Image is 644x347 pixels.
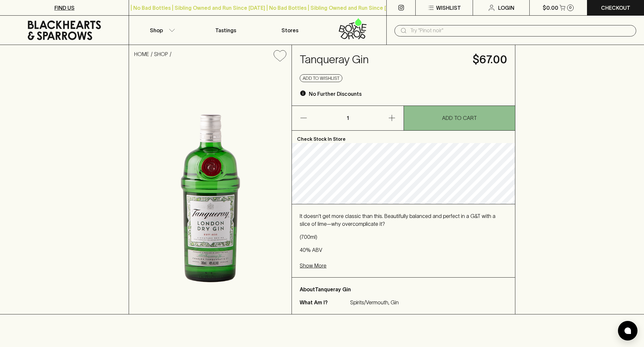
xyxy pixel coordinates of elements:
[150,26,163,34] p: Shop
[134,51,149,57] a: HOME
[309,90,362,98] p: No Further Discounts
[498,4,514,12] p: Login
[300,246,507,254] p: 40% ABV
[569,6,572,9] p: 0
[215,26,236,34] p: Tastings
[300,285,507,293] p: About Tanqueray Gin
[292,131,515,143] p: Check Stock In Store
[404,106,515,130] button: ADD TO CART
[300,262,326,269] p: Show More
[54,4,75,12] p: FIND US
[300,233,507,241] p: (700ml)
[258,16,322,45] a: Stores
[129,67,292,314] img: 3526.png
[300,212,507,228] p: It doesn't get more classic than this. Beautifully balanced and perfect in a G&T with a slice of ...
[193,16,258,45] a: Tastings
[300,298,349,306] p: What Am I?
[271,48,289,64] button: Add to wishlist
[300,53,465,66] h4: Tanqueray Gin
[154,51,168,57] a: SHOP
[340,106,355,130] p: 1
[281,26,298,34] p: Stores
[601,4,630,12] p: Checkout
[350,298,399,306] p: Spirits/Vermouth, Gin
[436,4,461,12] p: Wishlist
[543,4,558,12] p: $0.00
[624,327,631,334] img: bubble-icon
[129,16,193,45] button: Shop
[410,25,631,36] input: Try "Pinot noir"
[473,53,507,66] h4: $67.00
[442,114,477,122] p: ADD TO CART
[300,74,342,82] button: Add to wishlist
